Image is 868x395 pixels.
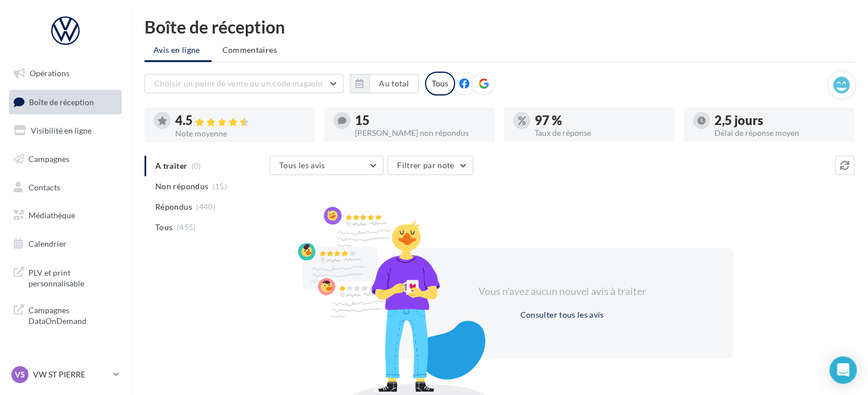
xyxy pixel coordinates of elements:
[355,114,486,127] div: 15
[196,202,216,211] span: (440)
[222,45,277,55] span: Commentaires
[155,222,172,233] span: Tous
[31,126,92,135] span: Visibilité en ligne
[7,232,124,256] a: Calendrier
[7,176,124,199] a: Contacts
[30,68,69,78] span: Opérations
[535,114,666,127] div: 97 %
[7,203,124,227] a: Médiathèque
[175,114,306,127] div: 4.5
[7,260,124,294] a: PLV et print personnalisable
[369,74,419,93] button: Au total
[175,130,306,138] div: Note moyenne
[7,90,124,114] a: Boîte de réception
[28,265,117,289] span: PLV et print personnalisable
[28,210,75,220] span: Médiathèque
[829,356,857,384] div: Open Intercom Messenger
[714,114,845,127] div: 2,5 jours
[387,156,473,175] button: Filtrer par note
[535,129,666,137] div: Taux de réponse
[279,160,325,170] span: Tous les avis
[7,298,124,331] a: Campagnes DataOnDemand
[7,61,124,85] a: Opérations
[155,201,192,213] span: Répondus
[714,129,845,137] div: Délai de réponse moyen
[350,74,419,93] button: Au total
[28,154,69,164] span: Campagnes
[355,129,486,137] div: [PERSON_NAME] non répondus
[464,284,660,299] div: Vous n'avez aucun nouvel avis à traiter
[7,147,124,171] a: Campagnes
[7,119,124,143] a: Visibilité en ligne
[270,156,383,175] button: Tous les avis
[15,369,25,380] span: VS
[33,369,109,380] p: VW ST PIERRE
[28,182,60,192] span: Contacts
[28,302,117,327] span: Campagnes DataOnDemand
[9,364,122,385] a: VS VW ST PIERRE
[213,182,227,191] span: (15)
[28,239,67,248] span: Calendrier
[515,308,608,322] button: Consulter tous les avis
[154,78,323,88] span: Choisir un point de vente ou un code magasin
[144,18,854,35] div: Boîte de réception
[144,74,344,93] button: Choisir un point de vente ou un code magasin
[29,97,94,106] span: Boîte de réception
[425,72,455,95] div: Tous
[177,223,196,232] span: (455)
[155,181,208,192] span: Non répondus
